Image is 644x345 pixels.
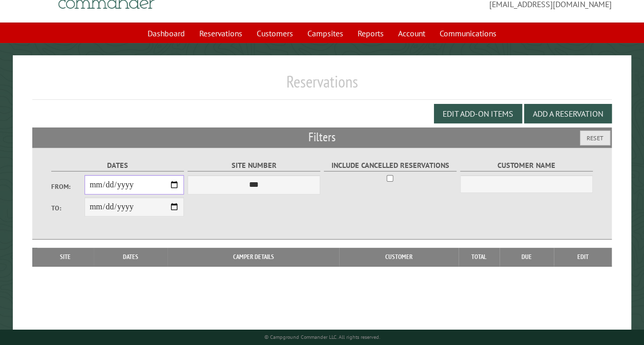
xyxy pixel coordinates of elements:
[459,248,500,266] th: Total
[351,24,390,43] a: Reports
[188,160,320,171] label: Site Number
[554,248,612,266] th: Edit
[524,104,612,123] button: Add a Reservation
[434,104,522,123] button: Edit Add-on Items
[94,248,168,266] th: Dates
[500,248,554,266] th: Due
[264,334,380,340] small: © Campground Commander LLC. All rights reserved.
[324,160,456,171] label: Include Cancelled Reservations
[32,127,612,147] h2: Filters
[51,203,85,213] label: To:
[141,24,191,43] a: Dashboard
[168,248,340,266] th: Camper Details
[301,24,349,43] a: Campsites
[51,182,85,191] label: From:
[392,24,431,43] a: Account
[37,248,94,266] th: Site
[51,160,184,171] label: Dates
[251,24,299,43] a: Customers
[193,24,248,43] a: Reservations
[433,24,503,43] a: Communications
[580,131,610,145] button: Reset
[32,72,612,100] h1: Reservations
[339,248,458,266] th: Customer
[460,160,593,171] label: Customer Name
